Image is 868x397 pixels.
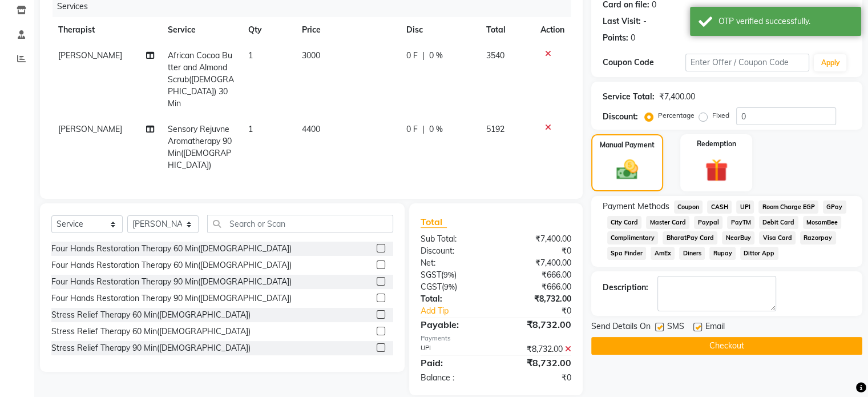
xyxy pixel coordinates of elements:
[496,257,580,269] div: ₹7,400.00
[399,17,479,43] th: Disc
[51,292,292,304] div: Four Hands Restoration Therapy 90 Min([DEMOGRAPHIC_DATA])
[412,343,496,355] div: UPI
[58,124,122,134] span: [PERSON_NAME]
[631,32,635,44] div: 0
[603,32,628,44] div: Points:
[412,305,510,317] a: Add Tip
[443,270,454,279] span: 9%
[591,320,651,335] span: Send Details On
[51,342,251,354] div: Stress Relief Therapy 90 Min([DEMOGRAPHIC_DATA])
[697,139,736,149] label: Redemption
[51,17,161,43] th: Therapist
[406,123,418,135] span: 0 F
[823,200,846,214] span: GPay
[758,200,818,214] span: Room Charge EGP
[51,259,292,271] div: Four Hands Restoration Therapy 60 Min([DEMOGRAPHIC_DATA])
[421,282,442,292] span: CGST
[412,257,496,269] div: Net:
[803,216,842,229] span: MosamBee
[295,17,399,43] th: Price
[651,247,675,260] span: AmEx
[168,50,234,109] span: African Cocoa Butter and Almond Scrub([DEMOGRAPHIC_DATA]) 30 Min
[496,245,580,257] div: ₹0
[646,216,689,229] span: Master Card
[412,281,496,293] div: ( )
[421,216,447,228] span: Total
[496,372,580,384] div: ₹0
[709,247,736,260] span: Rupay
[603,15,641,27] div: Last Visit:
[422,50,425,62] span: |
[422,123,425,135] span: |
[759,216,798,229] span: Debit Card
[496,318,580,331] div: ₹8,732.00
[607,216,642,229] span: City Card
[510,305,579,317] div: ₹0
[479,17,534,43] th: Total
[705,320,725,335] span: Email
[161,17,241,43] th: Service
[496,281,580,293] div: ₹666.00
[412,356,496,370] div: Paid:
[486,50,504,61] span: 3540
[412,372,496,384] div: Balance :
[712,110,729,121] label: Fixed
[58,50,122,61] span: [PERSON_NAME]
[496,293,580,305] div: ₹8,732.00
[406,50,418,62] span: 0 F
[674,200,703,214] span: Coupon
[412,293,496,305] div: Total:
[412,318,496,331] div: Payable:
[248,50,253,61] span: 1
[707,200,732,214] span: CASH
[607,231,659,244] span: Complimentary
[603,57,685,69] div: Coupon Code
[51,276,292,288] div: Four Hands Restoration Therapy 90 Min([DEMOGRAPHIC_DATA])
[607,247,647,260] span: Spa Finder
[412,245,496,257] div: Discount:
[800,231,836,244] span: Razorpay
[421,334,571,343] div: Payments
[444,282,455,291] span: 9%
[600,140,655,150] label: Manual Payment
[51,309,251,321] div: Stress Relief Therapy 60 Min([DEMOGRAPHIC_DATA])
[759,231,796,244] span: Visa Card
[736,200,754,214] span: UPI
[667,320,684,335] span: SMS
[412,269,496,281] div: ( )
[421,270,441,280] span: SGST
[659,91,695,103] div: ₹7,400.00
[496,356,580,370] div: ₹8,732.00
[302,50,320,61] span: 3000
[591,337,862,355] button: Checkout
[534,17,571,43] th: Action
[168,124,232,170] span: Sensory Rejuvne Aromatherapy 90 Min([DEMOGRAPHIC_DATA])
[603,200,669,212] span: Payment Methods
[663,231,717,244] span: BharatPay Card
[496,343,580,355] div: ₹8,732.00
[496,269,580,281] div: ₹666.00
[609,157,645,182] img: _cash.svg
[694,216,722,229] span: Paypal
[51,243,292,255] div: Four Hands Restoration Therapy 60 Min([DEMOGRAPHIC_DATA])
[429,123,443,135] span: 0 %
[658,110,695,121] label: Percentage
[241,17,295,43] th: Qty
[207,215,393,232] input: Search or Scan
[718,15,853,27] div: OTP verified successfully.
[679,247,705,260] span: Diners
[412,233,496,245] div: Sub Total:
[51,326,251,338] div: Stress Relief Therapy 60 Min([DEMOGRAPHIC_DATA])
[722,231,754,244] span: NearBuy
[727,216,754,229] span: PayTM
[248,124,253,134] span: 1
[814,54,846,71] button: Apply
[603,91,655,103] div: Service Total:
[740,247,778,260] span: Dittor App
[496,233,580,245] div: ₹7,400.00
[603,111,638,123] div: Discount:
[685,54,810,71] input: Enter Offer / Coupon Code
[302,124,320,134] span: 4400
[603,282,648,294] div: Description:
[698,156,735,185] img: _gift.svg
